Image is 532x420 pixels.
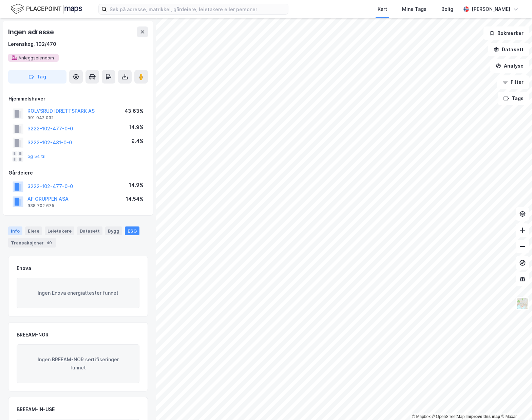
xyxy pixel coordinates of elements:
[77,226,102,235] div: Datasett
[8,226,22,235] div: Info
[516,297,529,310] img: Z
[498,387,532,420] div: Kontrollprogram for chat
[467,414,500,419] a: Improve this map
[129,123,144,131] div: 14.9%
[131,137,144,145] div: 9.4%
[8,169,148,177] div: Gårdeiere
[8,40,56,48] div: Lørenskog, 102/470
[488,43,529,56] button: Datasett
[402,5,426,13] div: Mine Tags
[490,59,529,73] button: Analyse
[8,70,66,84] button: Tag
[17,278,139,308] div: Ingen Enova energiattester funnet
[45,226,74,235] div: Leietakere
[107,4,288,14] input: Søk på adresse, matrikkel, gårdeiere, leietakere eller personer
[45,239,53,246] div: 40
[432,414,465,419] a: OpenStreetMap
[17,331,49,339] div: BREEAM-NOR
[497,75,529,89] button: Filter
[129,181,144,189] div: 14.9%
[8,26,55,37] div: Ingen adresse
[105,226,122,235] div: Bygg
[8,238,56,248] div: Transaksjoner
[472,5,510,13] div: [PERSON_NAME]
[17,344,139,383] div: Ingen BREEAM-NOR sertifiseringer funnet
[25,226,42,235] div: Eiere
[125,226,139,235] div: ESG
[11,3,82,15] img: logo.f888ab2527a4732fd821a326f86c7f29.svg
[125,107,144,115] div: 43.63%
[27,203,54,208] div: 938 702 675
[8,95,148,103] div: Hjemmelshaver
[441,5,453,13] div: Bolig
[483,26,529,40] button: Bokmerker
[17,405,55,414] div: BREEAM-IN-USE
[498,92,529,105] button: Tags
[126,195,144,203] div: 14.54%
[412,414,431,419] a: Mapbox
[17,264,31,272] div: Enova
[498,387,532,420] iframe: Chat Widget
[27,115,54,121] div: 991 042 032
[378,5,387,13] div: Kart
